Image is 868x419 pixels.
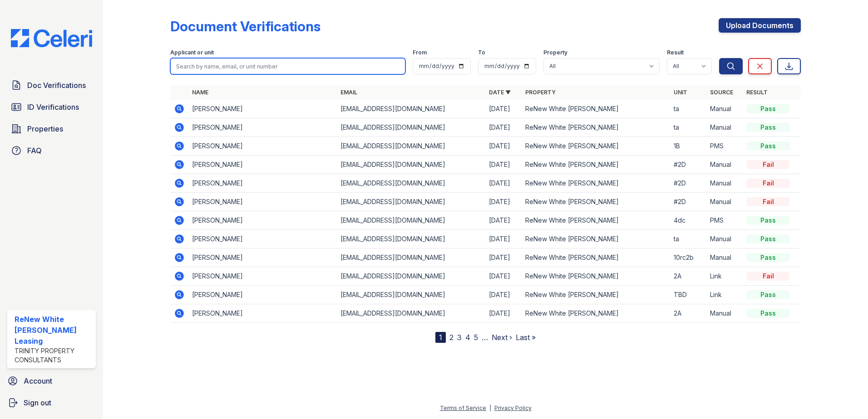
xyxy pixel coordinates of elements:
[670,211,706,230] td: 4dc
[670,100,706,118] td: ta
[4,394,99,412] a: Sign out
[746,89,768,96] a: Result
[337,230,485,248] td: [EMAIL_ADDRESS][DOMAIN_NAME]
[337,193,485,211] td: [EMAIL_ADDRESS][DOMAIN_NAME]
[188,137,337,156] td: [PERSON_NAME]
[188,248,337,267] td: [PERSON_NAME]
[746,216,790,225] div: Pass
[337,248,485,267] td: [EMAIL_ADDRESS][DOMAIN_NAME]
[485,193,522,211] td: [DATE]
[337,118,485,137] td: [EMAIL_ADDRESS][DOMAIN_NAME]
[522,304,670,323] td: ReNew White [PERSON_NAME]
[522,100,670,118] td: ReNew White [PERSON_NAME]
[337,156,485,174] td: [EMAIL_ADDRESS][DOMAIN_NAME]
[337,304,485,323] td: [EMAIL_ADDRESS][DOMAIN_NAME]
[706,174,743,193] td: Manual
[522,230,670,248] td: ReNew White [PERSON_NAME]
[188,230,337,248] td: [PERSON_NAME]
[188,174,337,193] td: [PERSON_NAME]
[24,375,52,386] span: Account
[522,174,670,193] td: ReNew White [PERSON_NAME]
[746,197,790,206] div: Fail
[15,314,92,346] div: ReNew White [PERSON_NAME] Leasing
[7,141,96,160] a: FAQ
[746,234,790,244] div: Pass
[27,145,42,156] span: FAQ
[4,372,99,390] a: Account
[522,156,670,174] td: ReNew White [PERSON_NAME]
[710,89,733,96] a: Source
[719,18,801,33] a: Upload Documents
[706,230,743,248] td: Manual
[192,89,208,96] a: Name
[746,179,790,188] div: Fail
[24,397,51,408] span: Sign out
[188,100,337,118] td: [PERSON_NAME]
[340,89,357,96] a: Email
[522,286,670,304] td: ReNew White [PERSON_NAME]
[670,156,706,174] td: #2D
[170,18,321,34] div: Document Verifications
[27,123,63,134] span: Properties
[706,137,743,156] td: PMS
[485,137,522,156] td: [DATE]
[485,174,522,193] td: [DATE]
[337,286,485,304] td: [EMAIL_ADDRESS][DOMAIN_NAME]
[435,332,446,343] div: 1
[27,102,79,112] span: ID Verifications
[485,100,522,118] td: [DATE]
[746,253,790,262] div: Pass
[706,267,743,286] td: Link
[485,118,522,137] td: [DATE]
[706,286,743,304] td: Link
[674,89,687,96] a: Unit
[482,332,488,343] span: …
[188,118,337,137] td: [PERSON_NAME]
[746,123,790,132] div: Pass
[337,100,485,118] td: [EMAIL_ADDRESS][DOMAIN_NAME]
[337,174,485,193] td: [EMAIL_ADDRESS][DOMAIN_NAME]
[170,49,214,56] label: Applicant or unit
[485,156,522,174] td: [DATE]
[522,211,670,230] td: ReNew White [PERSON_NAME]
[746,272,790,281] div: Fail
[188,156,337,174] td: [PERSON_NAME]
[489,404,491,411] div: |
[413,49,427,56] label: From
[746,160,790,169] div: Fail
[522,137,670,156] td: ReNew White [PERSON_NAME]
[706,304,743,323] td: Manual
[706,211,743,230] td: PMS
[188,304,337,323] td: [PERSON_NAME]
[706,193,743,211] td: Manual
[706,248,743,267] td: Manual
[746,309,790,318] div: Pass
[489,89,511,96] a: Date ▼
[706,156,743,174] td: Manual
[4,29,99,47] img: CE_Logo_Blue-a8612792a0a2168367f1c8372b55b34899dd931a85d93a1a3d3e32e68fde9ad4.png
[667,49,684,56] label: Result
[670,118,706,137] td: ta
[485,230,522,248] td: [DATE]
[670,267,706,286] td: 2A
[670,286,706,304] td: TBD
[474,333,478,342] a: 5
[457,333,462,342] a: 3
[485,267,522,286] td: [DATE]
[522,248,670,267] td: ReNew White [PERSON_NAME]
[7,98,96,116] a: ID Verifications
[522,267,670,286] td: ReNew White [PERSON_NAME]
[670,137,706,156] td: 1B
[494,404,532,411] a: Privacy Policy
[188,211,337,230] td: [PERSON_NAME]
[465,333,470,342] a: 4
[670,230,706,248] td: ta
[525,89,556,96] a: Property
[188,286,337,304] td: [PERSON_NAME]
[485,286,522,304] td: [DATE]
[7,120,96,138] a: Properties
[670,193,706,211] td: #2D
[485,304,522,323] td: [DATE]
[706,118,743,137] td: Manual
